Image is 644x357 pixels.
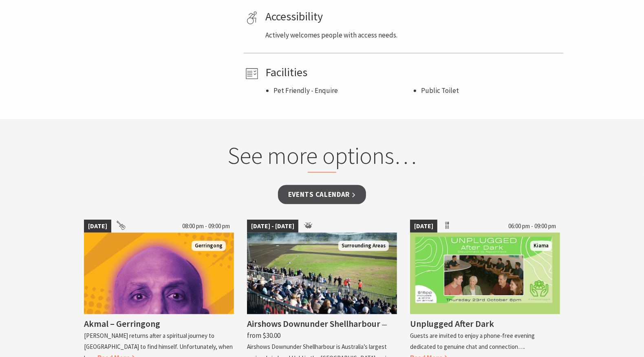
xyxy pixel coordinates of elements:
[410,318,494,329] h4: Unplugged After Dark
[265,10,560,24] h4: Accessibility
[84,233,234,314] img: Akmal - LIVE
[247,233,397,314] img: Grandstand crowd enjoying the close view of the display and mountains
[247,318,380,329] h4: Airshows Downunder Shellharbour
[84,318,160,329] h4: Akmal – Gerringong
[278,185,366,204] a: Events Calendar
[530,241,552,251] span: Kiama
[421,85,560,96] li: Public Toilet
[247,220,298,233] span: [DATE] - [DATE]
[338,241,389,251] span: Surrounding Areas
[167,141,478,173] h2: See more options…
[273,85,413,96] li: Pet Friendly - Enquire
[178,220,234,233] span: 08:00 pm - 09:00 pm
[410,220,437,233] span: [DATE]
[504,220,560,233] span: 06:00 pm - 09:00 pm
[265,66,560,79] h4: Facilities
[265,30,560,41] p: Actively welcomes people with access needs.
[410,332,535,350] p: Guests are invited to enjoy a phone-free evening dedicated to genuine chat and connection….
[84,220,111,233] span: [DATE]
[192,241,226,251] span: Gerringong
